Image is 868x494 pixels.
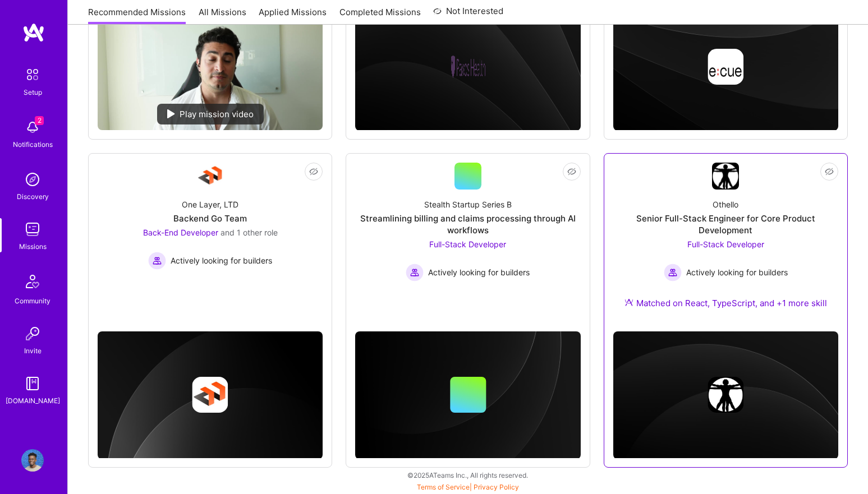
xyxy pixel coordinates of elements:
div: Setup [24,86,42,98]
img: Actively looking for builders [148,252,166,270]
img: Actively looking for builders [664,264,682,281]
div: © 2025 ATeams Inc., All rights reserved. [67,461,868,489]
div: Missions [19,241,47,252]
img: discovery [21,168,44,191]
img: logo [22,22,45,43]
img: User Avatar [21,449,44,472]
a: Not Interested [433,4,503,25]
span: and 1 other role [221,228,278,237]
img: teamwork [21,218,44,241]
div: Play mission video [157,104,264,124]
i: icon EyeClosed [309,167,318,176]
div: Stealth Startup Series B [424,198,512,210]
a: Company LogoOne Layer, LTDBackend Go TeamBack-End Developer and 1 other roleActively looking for ... [98,163,323,306]
a: User Avatar [19,449,47,472]
a: Privacy Policy [474,483,519,491]
img: setup [21,63,44,86]
div: Invite [24,345,42,357]
i: icon EyeClosed [825,167,834,176]
a: All Missions [199,6,246,25]
img: cover [355,331,580,459]
span: 2 [35,116,44,125]
img: Community [19,268,46,295]
div: One Layer, LTD [182,198,238,210]
img: Invite [21,322,44,345]
img: Company logo [708,377,743,413]
div: Discovery [17,191,49,202]
img: Company logo [450,49,486,85]
img: Ateam Purple Icon [624,298,633,307]
img: play [167,109,175,118]
a: Terms of Service [417,483,470,491]
span: Full-Stack Developer [429,239,506,249]
img: bell [21,116,44,138]
img: Company logo [192,377,228,413]
img: cover [98,331,323,459]
a: Completed Missions [339,6,421,25]
span: Actively looking for builders [171,255,272,266]
div: Streamlining billing and claims processing through AI workflows [355,213,580,236]
a: Stealth Startup Series BStreamlining billing and claims processing through AI workflowsFull-Stack... [355,163,580,306]
div: Matched on React, TypeScript, and +1 more skill [624,297,827,309]
img: Actively looking for builders [406,264,424,281]
span: Full-Stack Developer [687,239,764,249]
i: icon EyeClosed [567,167,576,176]
img: Company logo [708,49,743,85]
span: Actively looking for builders [428,266,530,278]
a: Company LogoOthelloSenior Full-Stack Engineer for Core Product DevelopmentFull-Stack Developer Ac... [613,163,838,322]
span: Actively looking for builders [686,266,788,278]
div: Senior Full-Stack Engineer for Core Product Development [613,213,838,236]
span: Back-End Developer [143,228,218,237]
img: cover [613,331,838,459]
img: Company Logo [197,163,224,190]
span: | [417,483,519,491]
a: Recommended Missions [88,6,186,25]
div: Othello [713,198,738,210]
img: No Mission [98,3,323,130]
img: guide book [21,372,44,395]
div: Backend Go Team [173,213,247,224]
div: Notifications [13,138,53,150]
img: Company Logo [712,163,739,190]
div: [DOMAIN_NAME] [6,395,60,407]
a: Applied Missions [259,6,327,25]
div: Community [15,295,50,307]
